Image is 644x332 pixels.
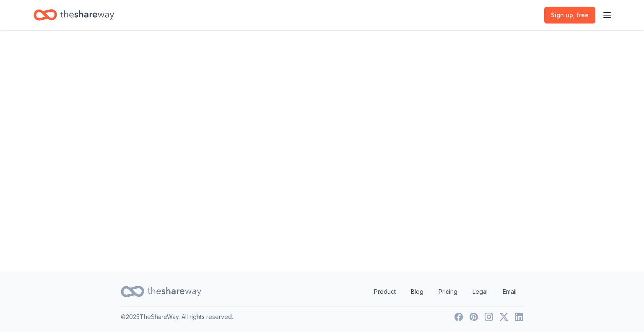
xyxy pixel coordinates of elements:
a: Pricing [432,283,464,300]
a: Blog [404,283,430,300]
span: , free [573,11,589,18]
a: Sign up, free [544,7,595,24]
a: Email [496,283,523,300]
a: Legal [466,283,494,300]
nav: quick links [367,283,523,300]
p: © 2025 TheShareWay. All rights reserved. [121,312,233,322]
a: Home [34,5,114,25]
span: Sign up [551,10,589,20]
a: Product [367,283,402,300]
